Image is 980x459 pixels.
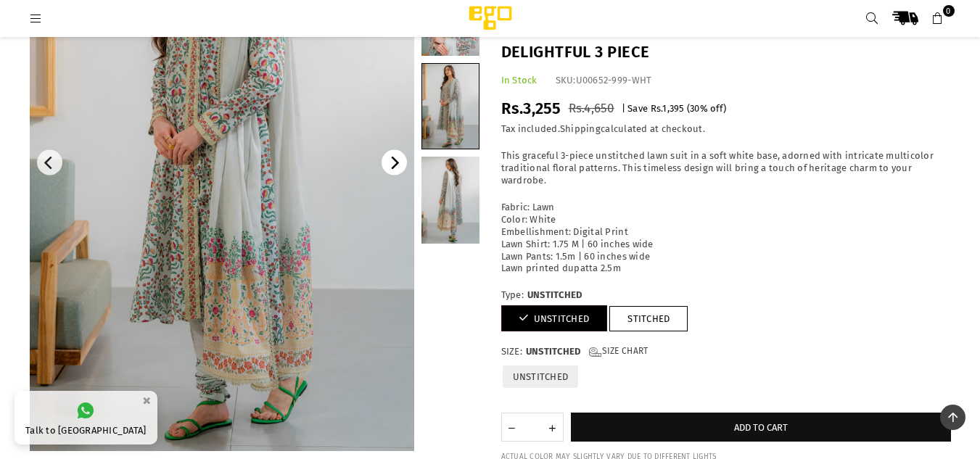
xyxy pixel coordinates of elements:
a: Search [860,5,886,31]
label: Type: [501,289,951,302]
span: 0 [943,5,955,17]
label: Size: [501,346,951,358]
button: × [138,389,155,413]
button: Next [382,150,407,175]
img: Ego [429,4,552,33]
a: Menu [23,12,49,23]
h1: Delightful 3 Piece [501,41,951,64]
p: Fabric: Lawn Color: White Embellishment: Digital Print Lawn Shirt: 1.75 M | 60 inches wide Lawn P... [501,202,951,275]
a: Shipping [560,123,601,135]
span: 30 [690,103,700,114]
a: Size Chart [589,346,648,358]
label: UNSTITCHED [501,364,580,389]
div: Tax included. calculated at checkout. [501,123,951,136]
a: Talk to [GEOGRAPHIC_DATA] [15,391,157,444]
span: Rs.4,650 [569,101,614,116]
span: Add to cart [734,421,788,432]
a: STITCHED [609,305,688,331]
a: UNSTITCHED [501,305,608,331]
span: UNSTITCHED [527,289,582,302]
button: Previous [37,150,62,175]
a: 0 [925,5,951,31]
span: ( % off) [687,103,726,114]
span: In Stock [501,74,538,85]
span: Rs.1,395 [651,103,685,114]
div: SKU: [556,74,652,86]
span: Save [627,103,648,114]
span: Rs.3,255 [501,98,561,117]
p: This graceful 3-piece unstitched lawn suit in a soft white base, adorned with intricate multicolo... [501,150,951,187]
quantity-input: Quantity [501,413,564,442]
span: | [622,103,625,114]
span: UNSTITCHED [526,346,581,358]
span: U00652-999-WHT [576,74,652,85]
button: Add to cart [571,413,951,442]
